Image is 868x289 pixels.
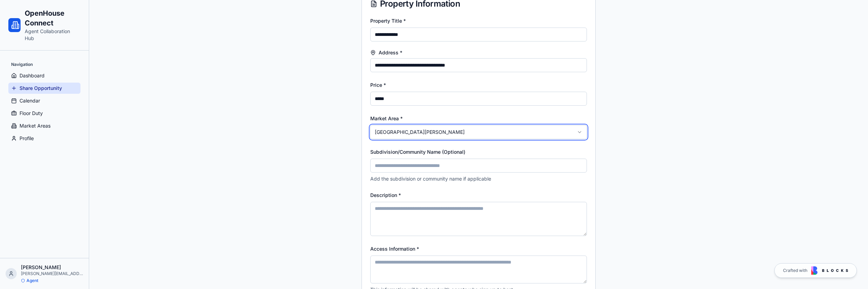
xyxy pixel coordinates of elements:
span: Market Areas [20,122,51,129]
span: Calendar [20,97,40,104]
a: Crafted with [774,263,857,278]
a: Share Opportunity [8,83,80,94]
a: Floor Duty [8,108,80,119]
label: Subdivision/Community Name (Optional) [370,149,465,155]
h1: OpenHouse Connect [25,8,80,28]
span: Floor Duty [20,110,43,117]
a: Market Areas [8,120,80,131]
span: Crafted with [783,268,807,273]
span: Dashboard [20,72,45,79]
span: Share Opportunity [20,85,62,92]
p: [PERSON_NAME][EMAIL_ADDRESS][DOMAIN_NAME] [21,271,83,276]
label: Description * [370,192,401,198]
label: Price * [370,82,386,88]
label: Address * [370,50,587,55]
p: Agent Collaboration Hub [25,28,80,42]
p: Add the subdivision or community name if applicable [370,175,587,182]
label: Property Title * [370,18,406,24]
p: Agent [26,278,38,283]
label: Market Area * [370,115,403,121]
div: Navigation [8,59,80,70]
p: [PERSON_NAME] [21,264,83,271]
a: Profile [8,133,80,144]
img: Blocks [811,266,848,275]
span: Profile [20,135,34,142]
label: Access Information * [370,246,419,252]
a: Calendar [8,95,80,106]
a: Dashboard [8,70,80,81]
